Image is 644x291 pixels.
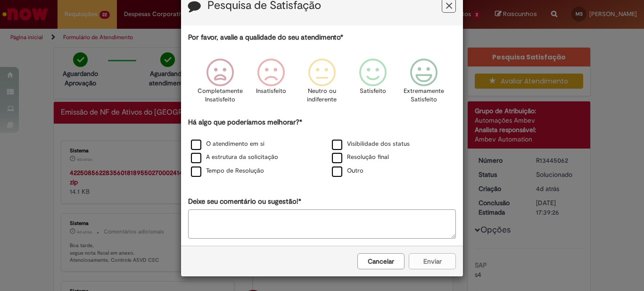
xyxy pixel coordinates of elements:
p: Neutro ou indiferente [305,87,339,104]
div: Extremamente Satisfeito [400,51,448,116]
p: Insatisfeito [256,87,286,96]
div: Há algo que poderíamos melhorar?* [188,117,456,178]
label: A estrutura da solicitação [191,153,278,162]
label: Por favor, avalie a qualidade do seu atendimento* [188,33,343,42]
button: Cancelar [357,253,405,269]
label: O atendimento em si [191,140,264,149]
div: Neutro ou indiferente [298,51,346,116]
p: Satisfeito [360,87,386,96]
p: Completamente Insatisfeito [198,87,243,104]
label: Deixe seu comentário ou sugestão!* [188,197,301,207]
div: Satisfeito [349,51,397,116]
div: Insatisfeito [247,51,295,116]
label: Visibilidade dos status [332,140,410,149]
p: Extremamente Satisfeito [404,87,444,104]
div: Completamente Insatisfeito [196,51,244,116]
label: Outro [332,166,363,175]
label: Resolução final [332,153,389,162]
label: Tempo de Resolução [191,166,264,175]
